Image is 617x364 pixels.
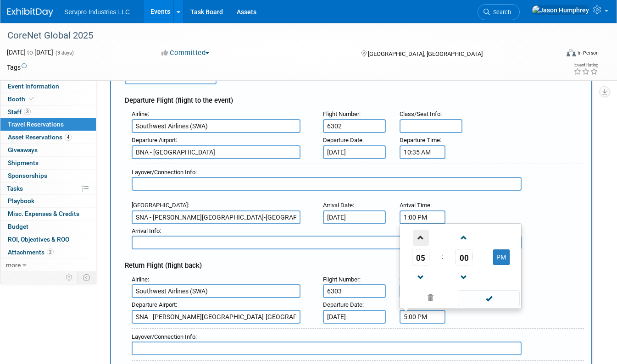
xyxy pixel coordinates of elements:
span: Travel Reservations [8,121,64,128]
span: (3 days) [55,50,74,56]
span: Sponsorships [8,172,47,179]
span: Pick Minute [456,249,473,265]
span: Search [490,9,511,16]
span: Airline [132,276,148,283]
a: Clear selection [402,292,459,305]
small: : [323,202,354,209]
a: Decrement Hour [412,265,429,289]
span: Asset Reservations [8,133,72,141]
a: Attachments2 [0,246,96,259]
span: Misc. Expenses & Credits [8,210,79,217]
span: [DATE] [DATE] [7,49,53,56]
span: 3 [24,108,31,115]
span: Budget [8,223,28,230]
td: Personalize Event Tab Strip [61,271,78,283]
a: Search [478,4,520,20]
body: Rich Text Area. Press ALT-0 for help. [5,4,439,13]
a: more [0,259,96,271]
a: Tasks [0,182,96,195]
small: : [132,110,149,117]
span: Return Flight (flight back) [125,261,202,270]
small: : [132,202,189,209]
div: Event Format [511,48,599,61]
div: Event Rating [573,63,598,67]
small: : [323,110,361,117]
span: Departure Date [323,137,362,143]
span: Flight Number [323,110,359,117]
img: ExhibitDay [7,8,53,17]
div: In-Person [577,50,599,56]
span: Staff [8,108,31,116]
span: Servpro Industries LLC [64,8,130,16]
span: [GEOGRAPHIC_DATA], [GEOGRAPHIC_DATA] [368,50,483,57]
span: Class/Seat Info [400,110,440,117]
span: Attachments [8,248,54,256]
span: Layover/Connection Info [132,169,195,176]
a: Giveaways [0,144,96,156]
small: : [132,276,149,283]
span: Layover/Connection Info [132,333,195,340]
span: Shipments [8,159,39,166]
span: Departure Flight (flight to the event) [125,96,233,105]
span: Arrival Time [400,202,430,209]
a: Asset Reservations4 [0,131,96,143]
button: Committed [158,48,213,58]
td: Tags [7,63,27,72]
div: CoreNet Global 2025 [4,28,548,44]
small: : [132,227,161,234]
img: Format-Inperson.png [567,49,576,56]
button: PM [493,249,510,265]
a: Increment Hour [412,226,429,249]
small: : [400,137,441,143]
small: : [132,333,197,340]
span: 2 [47,248,54,255]
span: Flight Number [323,276,359,283]
span: Departure Time [400,137,440,143]
span: Airline [132,110,148,117]
span: Pick Hour [412,249,429,265]
a: Shipments [0,157,96,169]
span: more [6,261,21,269]
a: Booth [0,93,96,105]
span: Departure Airport [132,301,176,308]
a: Event Information [0,80,96,93]
td: Toggle Event Tabs [78,271,96,283]
span: Giveaways [8,146,38,154]
small: : [400,202,432,209]
span: [GEOGRAPHIC_DATA] [132,202,188,209]
span: Departure Airport [132,137,176,143]
span: Arrival Date [323,202,353,209]
a: Playbook [0,195,96,207]
small: : [400,110,442,117]
small: : [323,137,364,143]
span: ROI, Objectives & ROO [8,236,69,243]
i: Booth reservation complete [29,96,34,101]
small: : [132,301,177,308]
span: Event Information [8,83,59,90]
small: : [323,301,364,308]
a: ROI, Objectives & ROO [0,233,96,246]
small: : [132,169,197,176]
span: Arrival Info [132,227,160,234]
span: Playbook [8,197,34,204]
img: Jason Humphrey [532,5,589,15]
a: Misc. Expenses & Credits [0,208,96,220]
span: to [26,49,34,56]
span: Tasks [7,185,23,192]
a: Decrement Minute [456,265,473,289]
a: Travel Reservations [0,118,96,131]
a: Done [457,292,521,305]
span: Booth [8,95,36,103]
small: : [132,137,177,143]
a: Staff3 [0,106,96,118]
span: 4 [65,134,72,141]
td: : [440,249,445,265]
a: Budget [0,221,96,233]
a: Increment Minute [456,226,473,249]
span: Departure Date [323,301,362,308]
a: Sponsorships [0,170,96,182]
small: : [323,276,361,283]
